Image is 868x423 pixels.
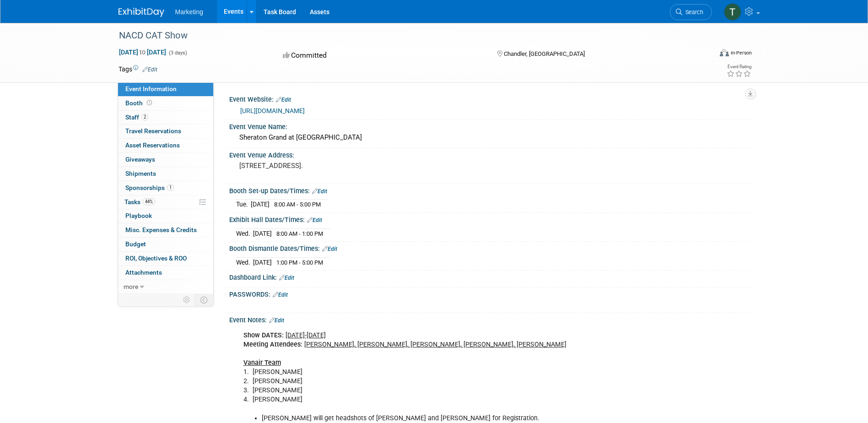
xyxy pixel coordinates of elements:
a: Edit [279,275,294,281]
a: Shipments [118,167,213,181]
td: Tue. [236,200,251,209]
b: Vanair Team [243,359,281,367]
span: 1:00 PM - 5:00 PM [276,259,323,266]
div: Event Website: [229,92,750,104]
span: (3 days) [168,50,187,56]
td: Toggle Event Tabs [194,294,213,306]
div: Dashboard Link: [229,271,750,282]
a: Staff2 [118,111,213,125]
span: 8:00 AM - 1:00 PM [276,230,323,237]
a: more [118,280,213,294]
span: Travel Reservations [125,127,181,135]
td: Personalize Event Tab Strip [179,294,195,306]
a: Sponsorships1 [118,181,213,195]
a: Edit [269,317,284,324]
span: ROI, Objectives & ROO [125,255,187,262]
div: Event Format [658,48,752,61]
a: Edit [276,97,291,103]
img: Theresa Mahoney [724,3,741,21]
a: ROI, Objectives & ROO [118,252,213,266]
div: Event Notes: [229,313,750,325]
span: 2 [141,114,148,120]
span: Playbook [125,212,152,219]
div: PASSWORDS: [229,287,750,299]
div: NACD CAT Show [116,27,698,44]
span: Search [682,9,703,16]
div: In-Person [730,49,752,56]
span: Attachments [125,269,162,276]
a: Playbook [118,209,213,223]
div: Event Venue Name: [229,120,750,131]
span: 8:00 AM - 5:00 PM [274,201,321,208]
span: [DATE] [DATE] [119,48,167,56]
span: Staff [125,114,148,121]
span: Sponsorships [125,184,174,191]
a: Travel Reservations [118,125,213,138]
span: to [138,49,147,56]
b: Show DATES: [243,331,284,339]
a: Giveaways [118,153,213,167]
img: Format-Inperson.png [720,49,729,56]
a: Misc. Expenses & Credits [118,223,213,237]
pre: [STREET_ADDRESS]. [239,162,436,170]
img: ExhibitDay [119,8,164,17]
span: 44% [143,198,155,205]
div: Committed [280,48,482,64]
div: Event Venue Address: [229,148,750,160]
span: Marketing [175,8,203,16]
td: Wed. [236,228,253,238]
div: Event Rating [727,65,751,69]
td: [DATE] [253,228,272,238]
a: [URL][DOMAIN_NAME] [240,107,305,114]
u: [PERSON_NAME], [PERSON_NAME], [PERSON_NAME], [PERSON_NAME], [PERSON_NAME] [304,341,566,348]
a: Booth [118,97,213,110]
a: Edit [273,292,288,298]
span: 1 [167,184,174,191]
li: [PERSON_NAME] will get headshots of [PERSON_NAME] and [PERSON_NAME] for Registration. [262,414,644,423]
a: Tasks44% [118,195,213,209]
td: Tags [119,65,157,74]
div: Booth Dismantle Dates/Times: [229,242,750,254]
a: Asset Reservations [118,139,213,152]
a: Edit [307,217,322,223]
span: Event Information [125,85,177,92]
a: Budget [118,238,213,251]
div: Sheraton Grand at [GEOGRAPHIC_DATA] [236,130,743,145]
span: Booth not reserved yet [145,99,154,106]
span: more [124,283,138,290]
u: [DATE]-[DATE] [286,331,326,339]
span: Booth [125,99,154,107]
span: Chandler, [GEOGRAPHIC_DATA] [504,50,585,57]
span: Shipments [125,170,156,177]
span: Misc. Expenses & Credits [125,226,197,233]
a: Event Information [118,82,213,96]
div: Booth Set-up Dates/Times: [229,184,750,196]
span: Budget [125,240,146,248]
td: [DATE] [251,200,270,209]
span: Asset Reservations [125,141,180,149]
a: Edit [322,246,337,252]
span: Tasks [124,198,155,206]
a: Edit [142,66,157,73]
a: Attachments [118,266,213,280]
div: Exhibit Hall Dates/Times: [229,213,750,225]
span: Giveaways [125,156,155,163]
td: [DATE] [253,257,272,267]
b: Meeting Attendees: [243,341,302,348]
td: Wed. [236,257,253,267]
a: Edit [312,188,327,195]
a: Search [670,4,712,20]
